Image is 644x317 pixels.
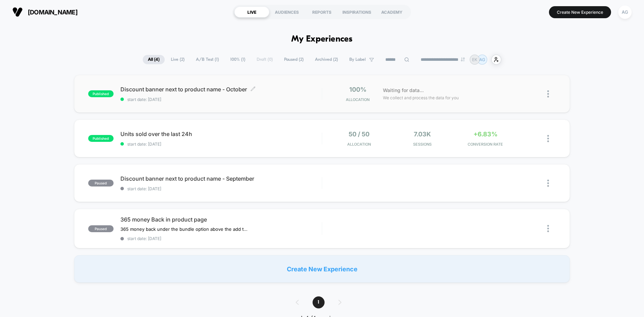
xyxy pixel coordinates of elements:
[120,86,322,93] span: Discount banner next to product name - October
[12,7,23,17] img: Visually logo
[88,90,114,97] span: published
[547,180,549,187] img: close
[472,57,477,62] p: EK
[313,296,325,308] span: 1
[120,131,322,137] span: Units sold over the last 24h
[143,55,165,64] span: All ( 4 )
[618,5,632,19] div: AG
[374,7,409,18] div: ACADEMY
[349,57,366,62] span: By Label
[166,55,190,64] span: Live ( 2 )
[547,135,549,142] img: close
[28,9,78,16] span: [DOMAIN_NAME]
[310,55,343,64] span: Archived ( 2 )
[456,142,515,147] span: CONVERSION RATE
[88,225,114,232] span: paused
[383,94,459,101] span: We collect and process the data for you
[547,225,549,232] img: close
[473,131,497,138] span: +6.83%
[549,6,611,18] button: Create New Experience
[120,141,322,147] span: start date: [DATE]
[120,175,322,182] span: Discount banner next to product name - September
[88,180,114,186] span: paused
[392,142,452,147] span: Sessions
[279,55,309,64] span: Paused ( 2 )
[120,216,322,223] span: 365 money Back in product page
[120,97,322,102] span: start date: [DATE]
[479,57,485,62] p: AG
[547,90,549,98] img: close
[461,57,465,61] img: end
[88,135,114,142] span: published
[383,87,424,94] span: Waiting for data...
[120,226,248,232] span: 365 money back under the bundle option above the add to cart button
[120,186,322,191] span: start date: [DATE]
[616,5,634,19] button: AG
[349,86,366,93] span: 100%
[414,131,431,138] span: 7.03k
[339,7,374,18] div: INSPIRATIONS
[347,142,371,147] span: Allocation
[234,7,269,18] div: LIVE
[10,7,80,18] button: [DOMAIN_NAME]
[346,97,370,102] span: Allocation
[349,131,370,138] span: 50 / 50
[225,55,250,64] span: 100% ( 1 )
[304,7,339,18] div: REPORTS
[120,236,322,241] span: start date: [DATE]
[191,55,224,64] span: A/B Test ( 1 )
[269,7,304,18] div: AUDIENCES
[74,255,570,283] div: Create New Experience
[291,34,353,44] h1: My Experiences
